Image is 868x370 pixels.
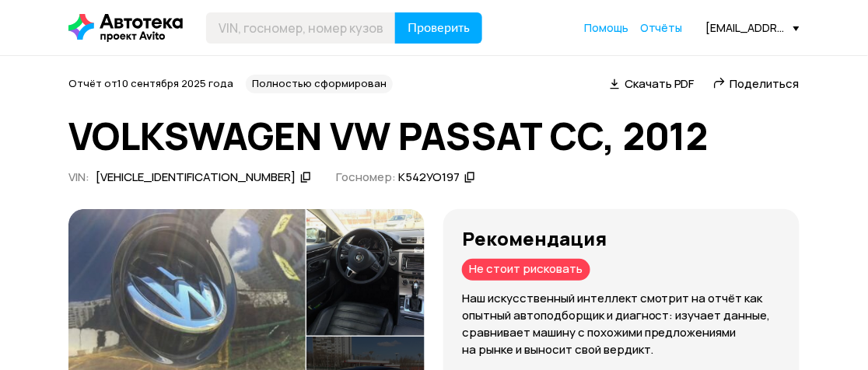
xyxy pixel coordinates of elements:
[246,75,393,93] div: Полностью сформирован
[713,75,800,92] a: Поделиться
[462,228,781,250] h3: Рекомендация
[462,259,590,281] div: Не стоит рисковать
[625,75,695,92] span: Скачать PDF
[336,169,396,185] span: Госномер:
[610,75,695,92] a: Скачать PDF
[408,22,470,34] span: Проверить
[68,169,89,185] span: VIN :
[584,20,628,36] a: Помощь
[68,115,800,157] h1: VOLKSWAGEN VW PASSAT CC, 2012
[96,169,296,186] div: [VEHICLE_IDENTIFICATION_NUMBER]
[706,20,800,35] div: [EMAIL_ADDRESS][PERSON_NAME][DOMAIN_NAME]
[730,75,800,92] span: Поделиться
[68,76,233,90] span: Отчёт от 10 сентября 2025 года
[462,290,781,358] p: Наш искусственный интеллект смотрит на отчёт как опытный автоподборщик и диагност: изучает данные...
[640,20,683,36] a: Отчёты
[398,169,460,186] div: К542УО197
[395,12,482,44] button: Проверить
[206,12,396,44] input: VIN, госномер, номер кузова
